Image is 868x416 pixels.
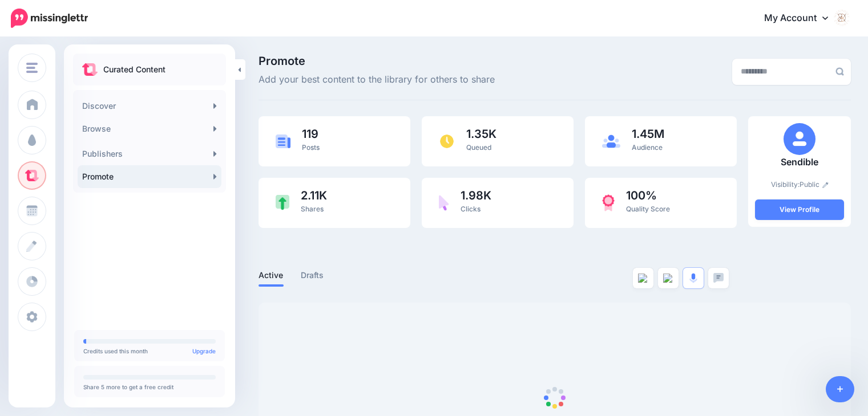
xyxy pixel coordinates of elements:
a: Promote [78,165,221,188]
span: Audience [632,143,663,152]
span: 1.98K [461,190,491,201]
img: article-blue.png [276,134,290,148]
img: pencil.png [822,182,829,188]
p: Visibility: [755,179,844,190]
img: chat-square-grey.png [713,273,724,283]
img: share-green.png [276,195,289,210]
img: curate.png [82,63,98,76]
span: Posts [302,143,320,152]
span: 119 [302,128,320,140]
img: pointer-purple.png [439,195,449,211]
a: View Profile [755,199,844,220]
span: Promote [259,55,495,67]
img: Missinglettr [11,9,88,28]
span: Shares [301,205,324,213]
span: Quality Score [626,205,670,213]
img: user_default_image.png [784,123,815,155]
a: Publishers [78,142,221,165]
img: users-blue.png [602,134,620,148]
span: 1.35K [466,128,496,140]
a: Active [259,268,284,282]
p: Curated Content [103,63,165,76]
span: Clicks [461,205,481,213]
a: Browse [78,117,221,140]
img: article--grey.png [638,274,648,283]
img: clock.png [439,133,455,149]
p: Sendible [755,155,844,170]
span: Queued [466,143,491,152]
a: Drafts [301,268,324,282]
a: Discover [78,95,221,117]
span: Add your best content to the library for others to share [259,72,495,87]
span: 1.45M [632,128,664,140]
span: 100% [626,190,670,201]
img: menu.png [26,63,38,73]
a: My Account [753,5,851,32]
img: video--grey.png [663,274,673,283]
span: 2.11K [301,190,327,201]
img: microphone.png [689,273,697,283]
img: search-grey-6.png [835,67,844,76]
a: Public [800,180,829,189]
img: prize-red.png [602,194,615,211]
